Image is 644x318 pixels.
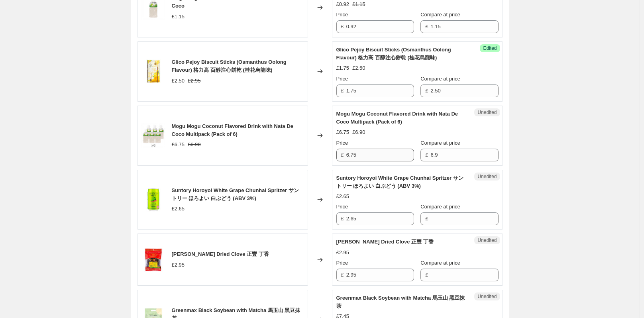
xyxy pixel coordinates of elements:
img: f2eb34d4-c99e-477f-b680-331e36b3544b_a9a79b84-bae2-4937-abc2-d8c5f34e002d_80x.jpg [141,59,165,83]
img: 8a2982a1-cb33-48f5-a488-4cd543d673b9_7a6deefd-71d2-4b29-a97b-04d01fa22b9d_80x.jpg [141,248,165,272]
div: £6.75 [336,128,349,136]
div: £2.95 [336,249,349,257]
span: Greenmax Black Soybean with Matcha 馬玉山 黑豆抹茶 [336,295,465,309]
span: £ [425,88,428,94]
div: £6.75 [172,141,185,149]
span: Compare at price [420,204,460,210]
span: Unedited [477,109,497,116]
strike: £6.90 [352,128,365,136]
span: £ [425,216,428,222]
span: £ [425,152,428,158]
div: £2.65 [336,192,349,200]
span: Unedited [477,237,497,243]
span: Edited [483,45,497,51]
div: £0.92 [336,0,349,8]
span: £ [341,88,344,94]
strike: £2.95 [188,77,201,85]
strike: £6.90 [188,141,201,149]
span: £ [341,216,344,222]
span: £ [341,272,344,278]
span: £ [425,24,428,29]
div: £2.65 [172,205,185,213]
span: [PERSON_NAME] Dried Clove 正豐 丁香 [172,251,269,257]
span: Mogu Mogu Coconut Flavored Drink with Nata De Coco Multipack (Pack of 6) [336,111,458,125]
span: [PERSON_NAME] Dried Clove 正豐 丁香 [336,239,434,245]
span: Compare at price [420,76,460,82]
span: Suntory Horoyoi White Grape Chunhai Spritzer サントリー ほろよい 白ぶどう (ABV 3%) [336,175,463,189]
div: £2.50 [172,77,185,85]
span: Compare at price [420,12,460,18]
span: Glico Pejoy Biscuit Sticks (Osmanthus Oolong Flavour) 格力高 百醇注心餅乾 (桂花烏龍味) [336,47,451,61]
strike: £1.15 [352,0,365,8]
span: Price [336,12,348,18]
span: Mogu Mogu Coconut Flavored Drink with Nata De Coco Multipack (Pack of 6) [172,123,294,137]
div: £2.95 [172,261,185,269]
span: Glico Pejoy Biscuit Sticks (Osmanthus Oolong Flavour) 格力高 百醇注心餅乾 (桂花烏龍味) [172,59,287,73]
span: £ [425,272,428,278]
span: Price [336,76,348,82]
span: Compare at price [420,260,460,266]
div: £1.15 [172,13,185,21]
span: Compare at price [420,140,460,146]
span: Price [336,204,348,210]
img: 0654929f-24cd-4b41-bbdf-2ff6bd45856e_80x.jpg [141,124,165,147]
span: Price [336,260,348,266]
span: Price [336,140,348,146]
span: £ [341,24,344,29]
div: £1.75 [336,64,349,72]
strike: £2.50 [352,64,365,72]
span: Unedited [477,173,497,180]
span: Unedited [477,293,497,300]
span: £ [341,152,344,158]
img: cbd9c249-7e88-4bc3-87bf-ba2519ae0821_80x.jpg [141,188,165,212]
span: Suntory Horoyoi White Grape Chunhai Spritzer サントリー ほろよい 白ぶどう (ABV 3%) [172,187,299,201]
